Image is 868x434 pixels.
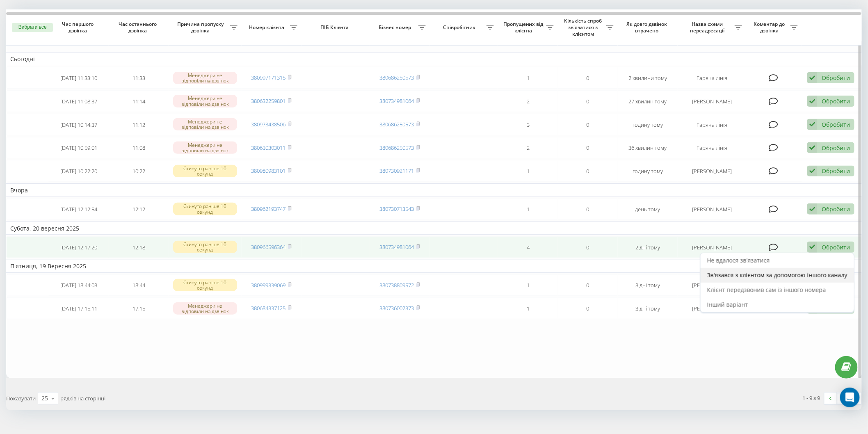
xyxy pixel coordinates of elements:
font: [PERSON_NAME] [692,281,732,289]
font: 0 [587,305,589,312]
font: 0 [587,281,589,289]
font: 12:18 [132,244,145,251]
font: день тому [635,206,660,213]
font: 380999339069 [251,281,286,289]
font: 11:12 [132,121,145,128]
font: Обробити [822,121,850,128]
font: 17:15 [132,305,145,312]
font: 25 [41,394,48,402]
font: Час першого дзвінка [62,21,94,34]
font: Обробити [822,243,850,251]
font: 1 [527,281,530,289]
font: [DATE] 10:59:01 [60,144,97,151]
font: Гаряча лінія [697,121,727,128]
font: Менеджери не відповіли на дзвінок [181,95,229,107]
font: 1 - 9 з 9 [803,394,820,402]
font: 2 [527,98,530,105]
font: [PERSON_NAME] [692,244,732,251]
font: 380630303011 [251,144,286,151]
font: Вчора [10,186,28,194]
div: Open Intercom Messenger [840,388,860,407]
font: Скинуто раніше 10 секунд [183,203,226,215]
font: 0 [587,206,589,213]
font: Час останнього дзвінка [119,21,157,34]
font: 2 [527,144,530,151]
font: Не вдалося зв'язатися [707,256,770,264]
font: 10:22 [132,167,145,175]
font: 3 [527,121,530,128]
font: 3 дні тому [635,281,660,289]
font: 27 хвилин тому [629,98,667,105]
font: 12:12 [132,206,145,213]
font: Сьогодні [10,55,35,63]
font: Гаряча лінія [697,74,727,82]
font: Скинуто раніше 10 секунд [183,165,226,177]
font: Обробити [822,74,850,82]
font: 0 [587,121,589,128]
font: [DATE] 18:44:03 [60,281,97,289]
font: 11:33 [132,74,145,82]
font: Менеджери не відповіли на дзвінок [181,72,229,84]
a: 380734981064 [380,97,414,105]
font: Співробітник [443,24,475,31]
font: рядків на сторінці [60,395,105,402]
font: 4 [527,244,530,251]
a: 380686250573 [380,74,414,81]
font: 1 [527,167,530,175]
font: Показувати [6,395,36,402]
font: 380736002373 [380,304,414,312]
font: Обробити [822,97,850,105]
font: [DATE] 12:12:54 [60,206,97,213]
a: 380738809572 [380,281,414,289]
a: 380686250573 [380,121,414,128]
font: 0 [587,244,589,251]
font: Коментар до дзвінка [754,21,785,34]
font: [PERSON_NAME] [692,98,732,105]
font: 11:14 [132,98,145,105]
font: 0 [587,74,589,82]
a: 380730921171 [380,167,414,174]
font: Обробити [822,205,850,213]
font: Клієнт передзвонив сам із іншого номера [707,286,826,294]
a: 380966596364 [251,243,286,251]
a: 380980983101 [251,167,286,174]
font: Пропущених від клієнта [503,21,544,34]
font: Скинуто раніше 10 секунд [183,241,226,253]
font: [DATE] 12:17:20 [60,244,97,251]
a: 380632259801 [251,97,286,105]
font: Як довго дзвінок втрачено [626,21,667,34]
font: [PERSON_NAME] [692,305,732,312]
font: Менеджери не відповіли на дзвінок [181,118,229,130]
a: 380997171315 [251,74,286,81]
a: 380684337125 [251,304,286,312]
font: 0 [587,144,589,151]
font: годину тому [633,167,663,175]
font: 380734981064 [380,243,414,251]
font: Субота, 20 вересня 2025 [10,224,79,232]
font: Менеджери не відповіли на дзвінок [181,142,229,154]
font: [DATE] 11:33:10 [60,74,97,82]
font: Бізнес номер [379,24,411,31]
font: 11:08 [132,144,145,151]
a: 380686250573 [380,144,414,151]
font: [DATE] 10:22:20 [60,167,97,175]
font: ПІБ Клієнта [320,24,349,31]
button: Вибрати все [12,23,53,32]
font: [DATE] 10:14:37 [60,121,97,128]
font: 1 [527,74,530,82]
font: 2 хвилини тому [628,74,667,82]
font: [PERSON_NAME] [692,206,732,213]
font: 3 дні тому [635,305,660,312]
font: Скинуто раніше 10 секунд [183,279,226,291]
a: 380973438506 [251,121,286,128]
a: 380730713543 [380,205,414,212]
